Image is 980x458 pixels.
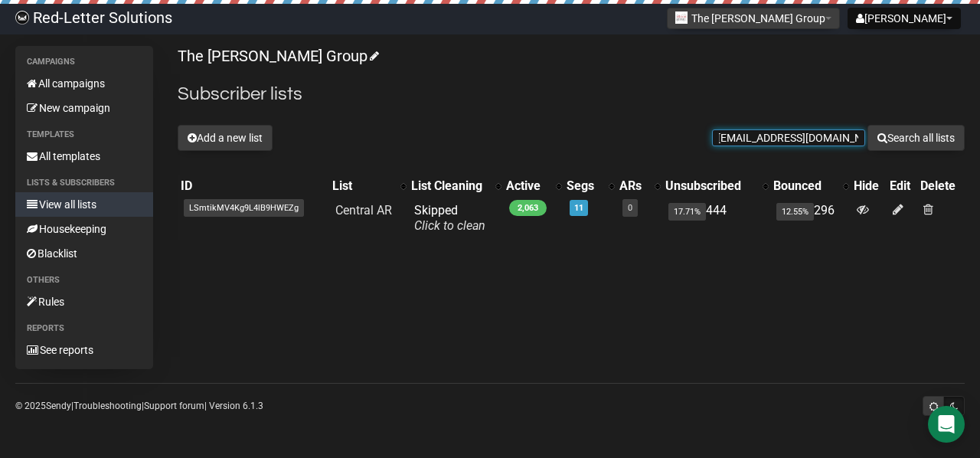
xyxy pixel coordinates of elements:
a: All campaigns [15,71,153,96]
th: Delete: No sort applied, sorting is disabled [917,175,965,197]
li: Templates [15,126,153,144]
li: Campaigns [15,53,153,71]
button: Search all lists [867,125,965,151]
div: List Cleaning [411,178,488,194]
div: Segs [567,178,601,194]
a: Support forum [144,401,204,411]
div: Delete [920,178,962,194]
li: Reports [15,319,153,338]
button: The [PERSON_NAME] Group [667,8,840,29]
li: Lists & subscribers [15,174,153,192]
img: 32.jpg [675,11,688,24]
a: Central AR [335,203,392,218]
div: List [332,178,393,194]
th: ARs: No sort applied, activate to apply an ascending sort [616,175,663,197]
a: Rules [15,290,153,314]
img: 983279c4004ba0864fc8a668c650e103 [15,11,29,25]
a: Troubleshooting [73,401,142,411]
a: Housekeeping [15,217,153,241]
span: 2,063 [509,200,547,216]
a: 0 [628,203,632,213]
div: Open Intercom Messenger [928,406,965,443]
th: Unsubscribed: No sort applied, activate to apply an ascending sort [662,175,770,197]
th: Active: No sort applied, activate to apply an ascending sort [503,175,563,197]
span: Skipped [414,203,485,233]
a: All templates [15,144,153,168]
div: Hide [854,178,884,194]
span: 12.55% [776,203,814,221]
button: [PERSON_NAME] [848,8,961,29]
div: Active [506,178,548,194]
a: Blacklist [15,241,153,266]
td: 296 [770,197,851,240]
h2: Subscriber lists [178,80,965,108]
th: Segs: No sort applied, activate to apply an ascending sort [563,175,616,197]
div: Bounced [773,178,835,194]
th: ID: No sort applied, sorting is disabled [178,175,329,197]
p: © 2025 | | | Version 6.1.3 [15,397,263,414]
td: 444 [662,197,770,240]
div: Edit [890,178,914,194]
span: LSmtikMV4Kg9L4lB9HWEZg [184,199,304,217]
th: Hide: No sort applied, sorting is disabled [851,175,887,197]
div: ARs [619,178,648,194]
span: 17.71% [668,203,706,221]
th: List Cleaning: No sort applied, activate to apply an ascending sort [408,175,503,197]
a: Click to clean [414,218,485,233]
a: Sendy [46,401,71,411]
button: Add a new list [178,125,273,151]
th: Edit: No sort applied, sorting is disabled [887,175,917,197]
a: The [PERSON_NAME] Group [178,47,377,65]
th: Bounced: No sort applied, activate to apply an ascending sort [770,175,851,197]
li: Others [15,271,153,290]
a: 11 [574,203,583,213]
a: View all lists [15,192,153,217]
a: See reports [15,338,153,362]
th: List: No sort applied, activate to apply an ascending sort [329,175,408,197]
div: ID [181,178,326,194]
a: New campaign [15,96,153,120]
div: Unsubscribed [665,178,755,194]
